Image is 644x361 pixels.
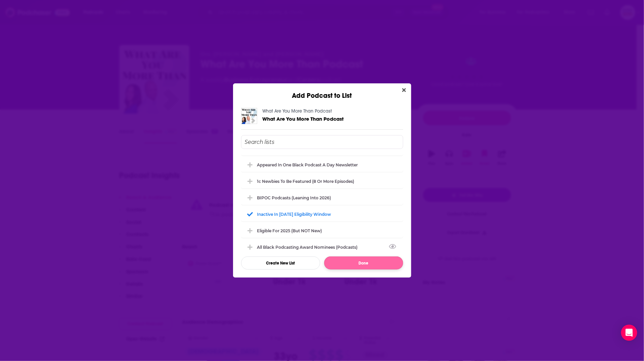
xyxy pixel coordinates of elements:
[241,207,403,222] div: Inactive in 2025 eligibility window
[263,116,344,122] a: What Are You More Than Podcast
[233,83,411,100] div: Add Podcast to List
[241,240,403,254] div: All Black Podcasting Award nominees (podcasts)
[257,212,331,217] div: Inactive in [DATE] eligibility window
[257,245,362,250] div: All Black Podcasting Award nominees (podcasts)
[241,135,403,270] div: Add Podcast To List
[241,174,403,189] div: 1c Newbies to be featured (8 or more episodes)
[324,256,403,270] button: Done
[241,190,403,205] div: BIPOC podcasts (leaning into 2026)
[400,86,409,94] button: Close
[241,223,403,238] div: Eligible for 2025 (but NOT new)
[241,108,257,124] img: What Are You More Than Podcast
[257,162,358,167] div: Appeared in One Black podcast a day newsletter
[621,325,637,341] div: Open Intercom Messenger
[263,116,344,122] span: What Are You More Than Podcast
[241,157,403,172] div: Appeared in One Black podcast a day newsletter
[257,195,331,200] div: BIPOC podcasts (leaning into 2026)
[241,135,403,149] input: Search lists
[257,228,322,233] div: Eligible for 2025 (but NOT new)
[263,108,332,114] a: What Are You More Than Podcast
[241,256,320,270] button: Create New List
[257,179,354,184] div: 1c Newbies to be featured (8 or more episodes)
